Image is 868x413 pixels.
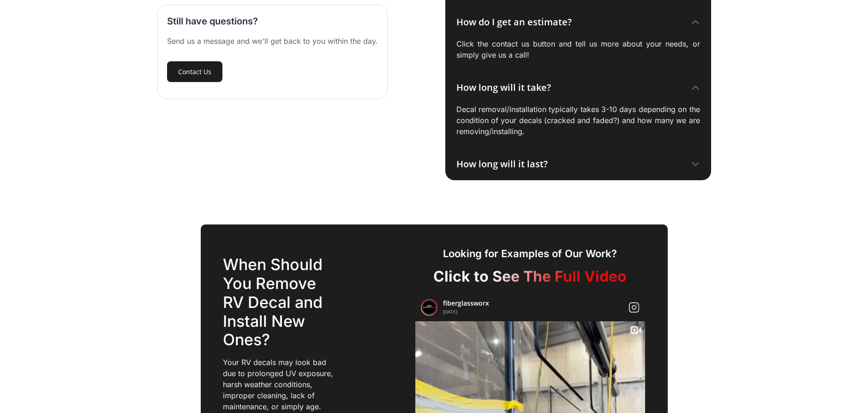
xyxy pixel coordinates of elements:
[415,268,646,285] h2: Click to See The Full Video
[443,299,489,307] a: fiberglassworx
[423,301,436,314] img: fiberglassworx
[456,157,548,171] div: How long will it last?
[415,247,646,261] h4: Looking for Examples of Our Work?
[167,35,378,47] div: Send us a message and we'll get back to you within the day.
[456,104,700,137] p: Decal removal/installation typically takes 3-10 days depending on the condition of your decals (c...
[456,81,551,94] div: How long will it take?
[167,14,258,28] h3: Still have questions?
[167,61,222,82] a: Contact Us
[223,255,341,349] h2: When Should You Remove RV Decal and Install New Ones?
[443,307,489,316] div: [DATE]
[456,38,700,60] p: Click the contact us button and tell us more about your needs, or simply give us a call!
[456,15,572,29] div: How do I get an estimate?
